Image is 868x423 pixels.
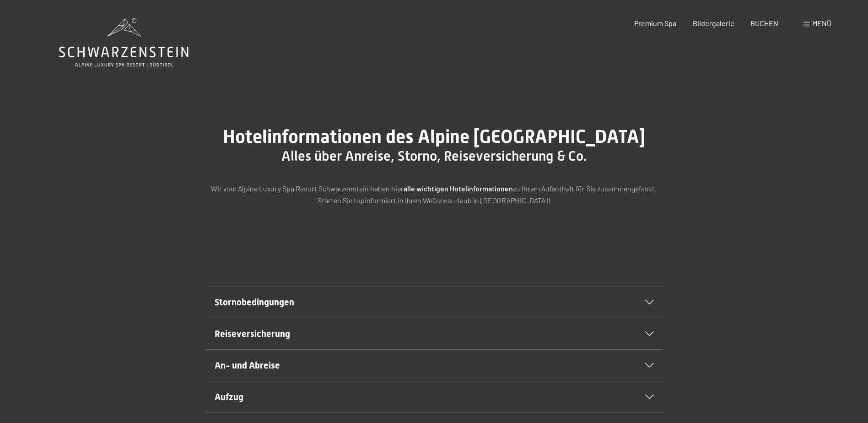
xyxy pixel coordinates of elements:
[812,19,831,27] span: Menü
[215,360,280,371] span: An- und Abreise
[281,148,587,164] span: Alles über Anreise, Storno, Reiseversicherung & Co.
[215,328,290,339] span: Reiseversicherung
[750,19,778,27] a: BUCHEN
[693,19,734,27] a: Bildergalerie
[215,391,243,402] span: Aufzug
[404,184,513,193] strong: alle wichtigen Hotelinformationen
[223,126,645,147] span: Hotelinformationen des Alpine [GEOGRAPHIC_DATA]
[634,19,676,27] a: Premium Spa
[205,183,663,206] p: Wir vom Alpine Luxury Spa Resort Schwarzenstein haben hier zu Ihrem Aufenthalt für Sie zusammenge...
[215,297,294,308] span: Stornobedingungen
